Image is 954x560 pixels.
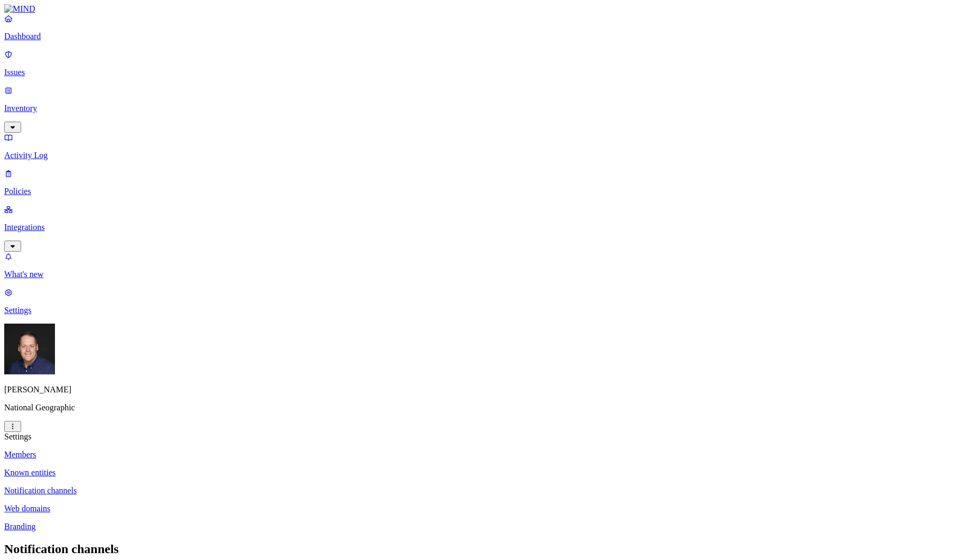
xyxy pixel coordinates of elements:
[4,68,950,77] p: Issues
[4,450,950,460] a: Members
[4,432,950,442] div: Settings
[4,4,35,14] img: MIND
[4,4,950,14] a: MIND
[4,151,950,160] p: Activity Log
[4,270,950,279] p: What's new
[4,86,950,131] a: Inventory
[4,468,950,478] a: Known entities
[4,486,950,495] a: Notification channels
[4,223,950,232] p: Integrations
[4,542,950,556] h2: Notification channels
[4,187,950,196] p: Policies
[4,205,950,250] a: Integrations
[4,306,950,315] p: Settings
[4,50,950,77] a: Issues
[4,504,950,513] a: Web domains
[4,104,950,113] p: Inventory
[4,252,950,279] a: What's new
[4,14,950,41] a: Dashboard
[4,169,950,196] a: Policies
[4,133,950,160] a: Activity Log
[4,288,950,315] a: Settings
[4,324,55,374] img: Mark DeCarlo
[4,522,950,531] a: Branding
[4,385,950,394] p: [PERSON_NAME]
[4,403,950,412] p: National Geographic
[4,32,950,41] p: Dashboard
